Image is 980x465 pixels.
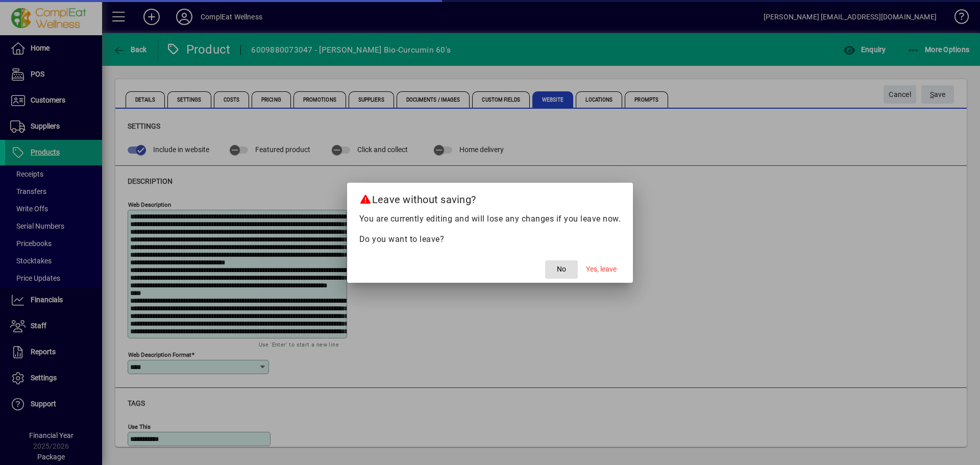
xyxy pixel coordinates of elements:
[545,260,578,279] button: No
[359,213,621,225] p: You are currently editing and will lose any changes if you leave now.
[582,260,621,279] button: Yes, leave
[359,233,621,246] p: Do you want to leave?
[347,183,633,212] h2: Leave without saving?
[557,264,566,275] span: No
[586,264,617,275] span: Yes, leave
